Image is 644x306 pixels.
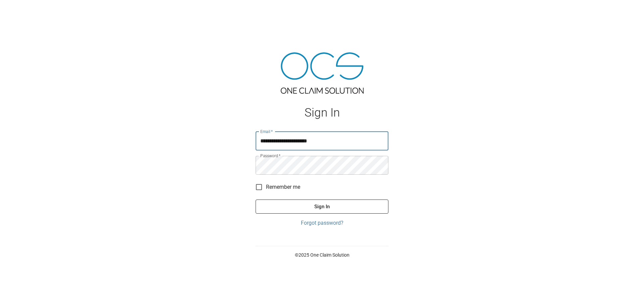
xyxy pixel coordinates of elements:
img: ocs-logo-tra.png [281,52,364,94]
h1: Sign In [256,106,388,120]
span: Remember me [266,183,300,191]
img: ocs-logo-white-transparent.png [8,4,35,17]
label: Password [260,153,280,159]
p: © 2025 One Claim Solution [256,252,388,258]
label: Email [260,129,273,134]
a: Forgot password? [256,219,388,227]
button: Sign In [256,200,388,214]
